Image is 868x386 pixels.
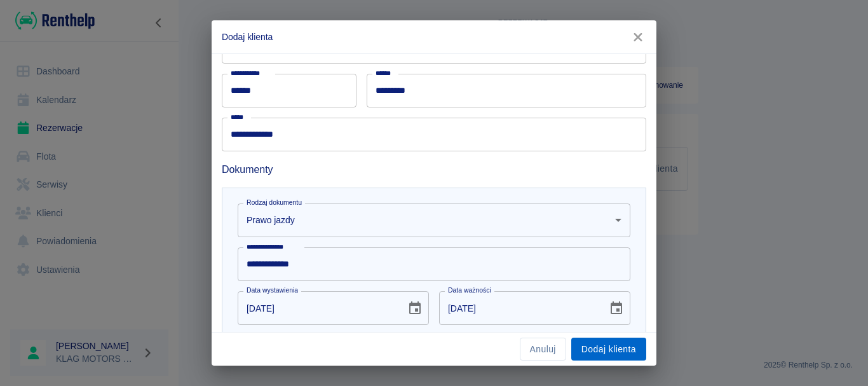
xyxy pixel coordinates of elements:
[520,338,566,361] button: Anuluj
[222,162,646,177] h6: Dokumenty
[238,291,397,325] input: DD-MM-YYYY
[604,296,629,321] button: Choose date, selected date is 20 mar 2095
[212,20,656,53] h2: Dodaj klienta
[439,291,599,325] input: DD-MM-YYYY
[247,198,302,207] label: Rodzaj dokumentu
[238,203,630,237] div: Prawo jazdy
[247,286,298,295] label: Data wystawienia
[402,296,428,321] button: Choose date, selected date is 20 mar 2009
[448,286,491,295] label: Data ważności
[571,338,646,361] button: Dodaj klienta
